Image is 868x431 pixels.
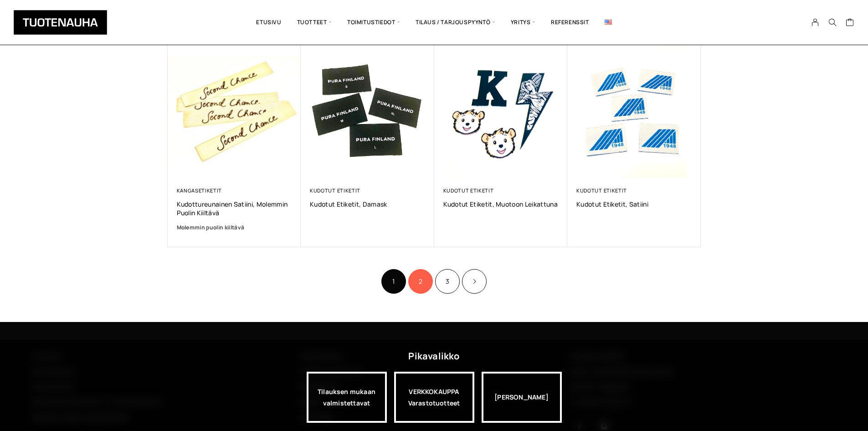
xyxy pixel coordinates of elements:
img: English [605,20,612,25]
img: Tuotenauha Oy [14,10,107,35]
div: VERKKOKAUPPA Varastotuotteet [394,372,474,423]
a: Sivu 3 [435,269,460,294]
span: Sivu 1 [381,269,406,294]
a: Kudotut etiketit [443,187,494,194]
a: Kudotut etiketit, satiini [576,200,692,208]
div: [PERSON_NAME] [482,372,562,423]
a: Sivu 2 [408,269,433,294]
a: Kudotut etiketit, muotoon leikattuna [443,200,559,208]
a: VERKKOKAUPPAVarastotuotteet [394,372,474,423]
button: Search [824,18,841,26]
span: Yritys [503,7,543,38]
a: Cart [846,18,854,29]
a: Tilauksen mukaan valmistettavat [307,372,387,423]
a: Kudotut etiketit [576,187,627,194]
nav: Product Pagination [168,268,701,295]
a: Kudotut etiketit [310,187,360,194]
a: Molemmin puolin kiiltävä [177,223,292,232]
a: Kangasetiketit [177,187,222,194]
div: Pikavalikko [408,348,459,364]
span: Tilaus / Tarjouspyyntö [408,7,503,38]
a: Kudottureunainen satiini, molemmin puolin kiiltävä [177,200,292,217]
a: My Account [806,18,824,26]
b: Molemmin puolin kiiltävä [177,223,245,231]
a: Etusivu [248,7,289,38]
span: Toimitustiedot [339,7,408,38]
a: Kudotut etiketit, Damask [310,200,425,208]
a: Referenssit [543,7,597,38]
span: Tuotteet [289,7,339,38]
